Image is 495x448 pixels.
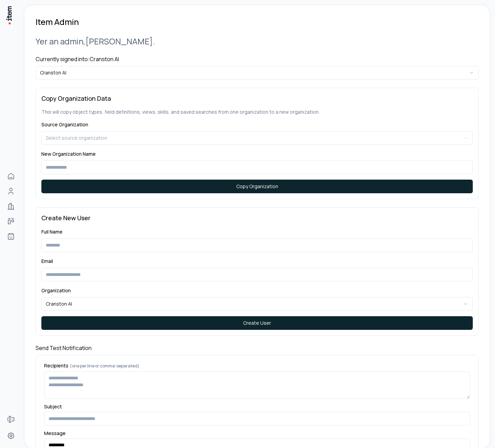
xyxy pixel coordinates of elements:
[36,344,479,352] h4: Send Test Notification
[36,36,479,47] h2: Yer an admin, [PERSON_NAME] .
[5,5,12,25] img: Item Brain Logo
[4,199,18,213] a: Companies
[4,412,18,426] a: Forms
[41,213,473,223] h3: Create New User
[41,180,473,193] button: Copy Organization
[4,214,18,228] a: deals
[41,316,473,330] button: Create User
[41,121,88,128] label: Source Organization
[44,431,470,436] label: Message
[4,229,18,243] a: Agents
[41,94,473,103] h3: Copy Organization Data
[70,363,139,369] span: (one per line or comma-separated)
[41,258,53,264] label: Email
[4,429,18,443] a: Settings
[41,151,96,157] label: New Organization Name
[36,16,79,27] h1: Item Admin
[41,109,473,115] p: This will copy object types, field definitions, views, skills, and saved searches from one organi...
[44,404,470,409] label: Subject
[4,184,18,198] a: Contacts
[41,287,71,294] label: Organization
[44,363,470,369] label: Recipients
[36,55,479,63] h4: Currently signed into: Cranston AI
[4,169,18,183] a: Home
[41,228,63,235] label: Full Name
